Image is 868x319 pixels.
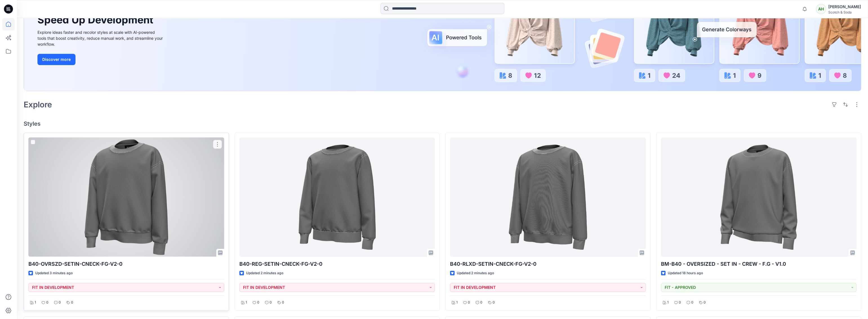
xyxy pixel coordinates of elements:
[668,270,703,276] p: Updated 18 hours ago
[661,260,857,268] p: BM-B40 - OVERSIZED - SET IN - CREW - F.G - V1.0
[270,300,272,305] p: 0
[661,138,857,257] a: BM-B40 - OVERSIZED - SET IN - CREW - F.G - V1.0
[239,260,435,268] p: B40-REG-SETIN-CNECK-FG-V2-0
[691,300,693,305] p: 0
[493,300,495,305] p: 0
[667,300,669,305] p: 1
[28,138,224,257] a: B40-OVRSZD-SETIN-CNECK-FG-V2-0
[71,300,73,305] p: 0
[239,138,435,257] a: B40-REG-SETIN-CNECK-FG-V2-0
[28,260,224,268] p: B40-OVRSZD-SETIN-CNECK-FG-V2-0
[456,300,458,305] p: 1
[246,300,247,305] p: 1
[450,260,646,268] p: B40-RLXD-SETIN-CNECK-FG-V2-0
[35,300,36,305] p: 1
[457,270,494,276] p: Updated 2 minutes ago
[816,4,826,14] div: AH
[24,100,52,109] h2: Explore
[37,29,164,47] div: Explore ideas faster and recolor styles at scale with AI-powered tools that boost creativity, red...
[24,120,861,127] h4: Styles
[450,138,646,257] a: B40-RLXD-SETIN-CNECK-FG-V2-0
[828,10,861,14] div: Scotch & Soda
[480,300,482,305] p: 0
[37,54,75,65] button: Discover more
[246,270,283,276] p: Updated 2 minutes ago
[257,300,259,305] p: 0
[37,54,164,65] a: Discover more
[59,300,61,305] p: 0
[46,300,48,305] p: 0
[282,300,284,305] p: 0
[704,300,706,305] p: 0
[468,300,470,305] p: 0
[828,3,861,10] div: [PERSON_NAME]
[35,270,73,276] p: Updated 3 minutes ago
[679,300,681,305] p: 0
